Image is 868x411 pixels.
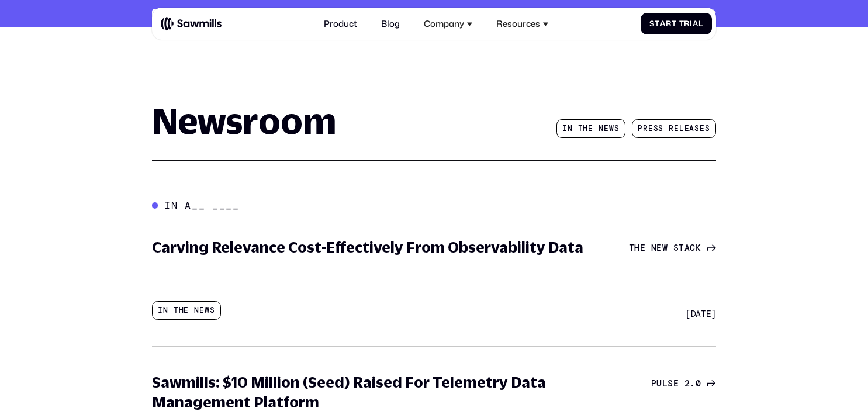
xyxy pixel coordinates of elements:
[417,12,479,35] div: Company
[317,12,364,35] a: Product
[679,124,684,133] span: l
[684,379,690,389] span: 2
[679,243,684,254] span: t
[666,19,672,29] span: r
[694,124,700,133] span: s
[686,309,716,320] div: [DATE]
[690,379,695,389] span: .
[562,124,568,133] span: I
[700,124,705,133] span: e
[614,124,620,133] span: s
[669,124,674,133] span: r
[152,103,336,138] h1: Newsroom
[375,12,406,35] a: Blog
[698,19,703,29] span: l
[490,12,555,35] div: Resources
[656,379,662,389] span: u
[164,199,239,211] div: In a__ ____
[679,19,684,29] span: T
[144,230,724,327] a: Carving Relevance Cost-Effectively From Observability DataIn the newsTheNewStack[DATE]
[568,124,573,133] span: n
[684,19,690,29] span: r
[668,379,673,389] span: s
[684,243,690,254] span: a
[696,243,701,254] span: k
[690,19,693,29] span: i
[684,124,690,133] span: e
[649,19,655,29] span: S
[496,19,540,29] div: Resources
[655,19,660,29] span: t
[556,119,625,138] a: Inthenews
[651,243,656,254] span: N
[648,124,653,133] span: e
[662,243,668,254] span: w
[640,243,645,254] span: e
[604,124,609,133] span: e
[656,243,662,254] span: e
[583,124,588,133] span: h
[609,124,614,133] span: w
[634,243,639,254] span: h
[638,124,643,133] span: P
[578,124,583,133] span: t
[599,124,604,133] span: n
[643,124,648,133] span: r
[658,124,663,133] span: s
[424,19,464,29] div: Company
[705,124,710,133] span: s
[673,379,679,389] span: e
[653,124,659,133] span: s
[689,124,694,133] span: a
[674,124,679,133] span: e
[588,124,593,133] span: e
[693,19,698,29] span: a
[632,119,716,138] a: Pressreleases
[152,237,583,257] h3: Carving Relevance Cost-Effectively From Observability Data
[672,19,677,29] span: t
[690,243,695,254] span: c
[662,379,668,389] span: l
[651,379,656,389] span: P
[641,13,712,35] a: StartTrial
[660,19,666,29] span: a
[673,243,679,254] span: S
[629,243,634,254] span: T
[152,301,221,320] div: In the news
[696,379,701,389] span: 0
